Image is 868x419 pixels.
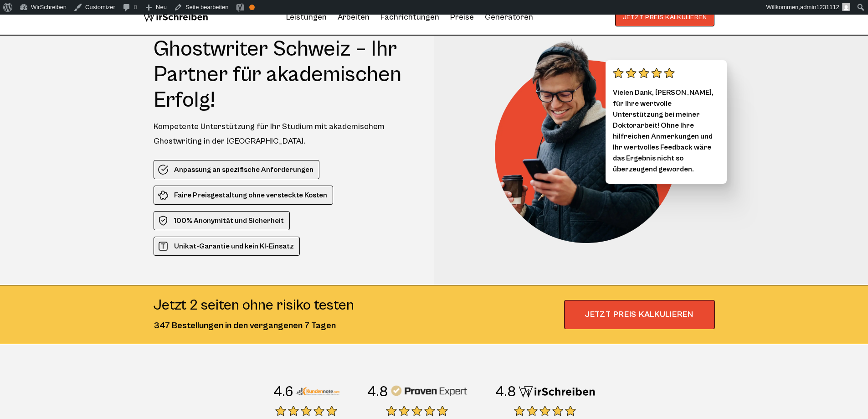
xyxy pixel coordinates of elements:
img: stars [386,405,448,416]
div: 4.8 [495,383,516,401]
li: 100% Anonymität und Sicherheit [154,211,290,230]
img: Anpassung an spezifische Anforderungen [158,164,169,175]
div: OK [249,5,255,10]
li: Faire Preisgestaltung ohne versteckte Kosten [154,186,333,205]
img: stars [514,405,576,416]
img: Unikat-Garantie und kein KI-Einsatz [158,241,169,252]
li: Anpassung an spezifische Anforderungen [154,160,319,179]
div: 4.6 [273,383,293,401]
img: Faire Preisgestaltung ohne versteckte Kosten [158,190,169,201]
button: JETZT PREIS KALKULIEREN [615,8,715,26]
li: Unikat-Garantie und kein KI-Einsatz [154,237,300,256]
img: Kundennote [295,382,339,400]
img: logo wirschreiben [143,8,208,26]
div: Vielen Dank, [PERSON_NAME], für Ihre wertvolle Unterstützung bei meiner Doktorarbeit! Ohne Ihre h... [606,60,727,184]
span: admin1231112 [800,4,839,10]
div: Kompetente Unterstützung für Ihr Studium mit akademischem Ghostwriting in der [GEOGRAPHIC_DATA]. [154,119,417,149]
img: stars [613,67,675,78]
h1: Ghostwriter Schweiz – Ihr Partner für akademischen Erfolg! [154,36,417,113]
a: Preise [450,12,474,22]
img: Ghostwriter Schweiz – Ihr Partner für akademischen Erfolg! [495,36,691,243]
span: JETZT PREIS KALKULIEREN [564,300,715,329]
img: 100% Anonymität und Sicherheit [158,215,169,226]
img: stars [275,405,337,416]
div: Jetzt 2 seiten ohne risiko testen [154,296,354,315]
div: 4.8 [367,383,388,401]
div: 347 Bestellungen in den vergangenen 7 Tagen [154,319,354,333]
